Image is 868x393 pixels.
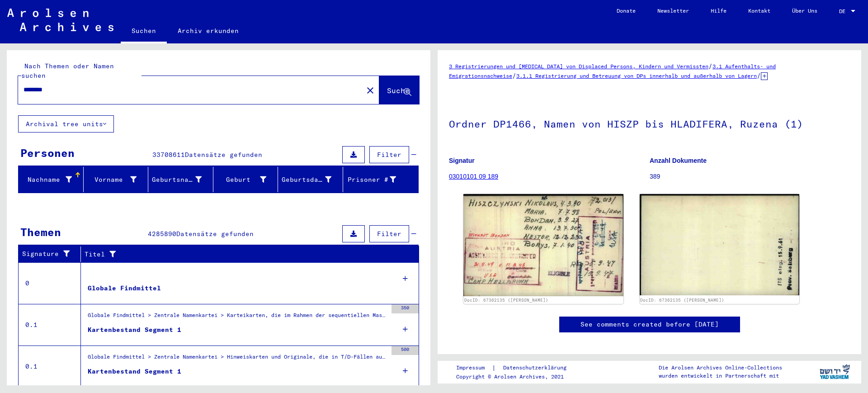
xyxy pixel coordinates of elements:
[176,230,254,238] span: Datensätze gefunden
[217,172,278,187] div: Geburt‏
[449,173,498,180] a: 03010101 09 189
[347,175,396,185] div: Prisoner #
[449,63,708,70] a: 3 Registrierungen und [MEDICAL_DATA] von Displaced Persons, Kindern und Vermissten
[839,8,849,14] span: DE
[347,172,408,187] div: Prisoner #
[278,167,343,192] mat-header-cell: Geburtsdatum
[148,167,213,192] mat-header-cell: Geburtsname
[21,62,114,80] mat-label: Nach Themen oder Namen suchen
[456,363,577,373] div: |
[282,175,331,185] div: Geburtsdatum
[449,157,475,164] b: Signatur
[121,20,167,43] a: Suchen
[88,325,181,335] div: Kartenbestand Segment 1
[516,72,757,79] a: 3.1.1 Registrierung und Betreuung von DPs innerhalb und außerhalb von Lagern
[708,62,712,70] span: /
[217,175,267,185] div: Geburt‏
[282,172,343,187] div: Geburtsdatum
[18,115,114,133] button: Archival tree units
[449,103,850,143] h1: Ordner DP1466, Namen von HISZP bis HLADIFERA, Ruzena (1)
[640,194,800,295] img: 002.jpg
[20,224,61,240] div: Themen
[361,81,379,99] button: Clear
[456,363,492,373] a: Impressum
[152,172,213,187] div: Geburtsname
[88,311,387,324] div: Globale Findmittel > Zentrale Namenkartei > Karteikarten, die im Rahmen der sequentiellen Massend...
[392,304,419,313] div: 350
[580,320,719,329] a: See comments created before [DATE]
[650,157,707,164] b: Anzahl Dokumente
[377,151,401,159] span: Filter
[392,346,419,355] div: 500
[640,298,724,303] a: DocID: 67362135 ([PERSON_NAME])
[20,145,75,161] div: Personen
[496,363,577,373] a: Datenschutzerklärung
[19,304,81,346] td: 0.1
[463,194,623,296] img: 001.jpg
[659,372,782,380] p: wurden entwickelt in Partnerschaft mit
[19,262,81,304] td: 0
[365,85,376,96] mat-icon: close
[659,364,782,372] p: Die Arolsen Archives Online-Collections
[213,167,278,192] mat-header-cell: Geburt‏
[152,175,202,185] div: Geburtsname
[88,284,161,293] div: Globale Findmittel
[456,373,577,381] p: Copyright © Arolsen Archives, 2021
[369,146,409,163] button: Filter
[369,225,409,242] button: Filter
[87,175,137,185] div: Vorname
[757,71,761,80] span: /
[19,167,84,192] mat-header-cell: Nachname
[387,86,410,95] span: Suche
[379,76,419,104] button: Suche
[7,9,113,31] img: Arolsen_neg.svg
[464,298,548,303] a: DocID: 67362135 ([PERSON_NAME])
[650,172,850,181] p: 389
[22,175,72,185] div: Nachname
[377,230,401,238] span: Filter
[88,367,181,376] div: Kartenbestand Segment 1
[85,250,401,259] div: Titel
[84,167,149,192] mat-header-cell: Vorname
[87,172,148,187] div: Vorname
[22,249,74,259] div: Signature
[19,346,81,387] td: 0.1
[85,247,410,261] div: Titel
[152,151,185,159] span: 33708611
[512,71,516,80] span: /
[148,230,176,238] span: 4285890
[22,247,83,261] div: Signature
[22,172,83,187] div: Nachname
[343,167,419,192] mat-header-cell: Prisoner #
[818,360,852,383] img: yv_logo.png
[88,353,387,365] div: Globale Findmittel > Zentrale Namenkartei > Hinweiskarten und Originale, die in T/D-Fällen aufgef...
[167,20,250,42] a: Archiv erkunden
[185,151,262,159] span: Datensätze gefunden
